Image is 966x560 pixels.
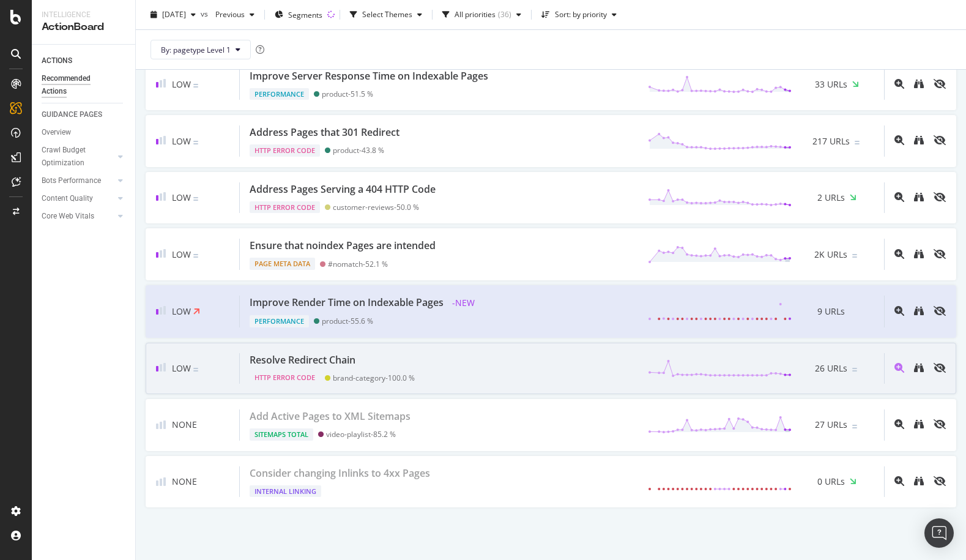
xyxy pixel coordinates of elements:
[934,306,946,316] div: eye-slash
[328,259,388,269] div: #nomatch - 52.1 %
[42,10,125,20] div: Intelligence
[250,201,320,214] div: HTTP Error Code
[914,193,924,203] a: binoculars
[250,353,355,367] div: Resolve Redirect Chain
[250,144,320,157] div: HTTP Error Code
[555,11,607,18] div: Sort: by priority
[498,11,511,18] div: ( 36 )
[250,88,309,100] div: Performance
[914,192,924,202] div: binoculars
[42,210,94,223] div: Core Web Vitals
[894,363,904,373] div: magnifying-glass-plus
[42,174,114,187] a: Bots Performance
[914,79,924,89] div: binoculars
[894,419,904,429] div: magnifying-glass-plus
[146,5,201,24] button: [DATE]
[42,54,72,67] div: ACTIONS
[210,5,259,24] button: Previous
[894,249,904,259] div: magnifying-glass-plus
[914,249,924,259] div: binoculars
[288,9,322,20] span: Segments
[914,250,924,260] a: binoculars
[42,192,114,205] a: Content Quality
[894,306,904,316] div: magnifying-glass-plus
[193,197,198,201] img: Equal
[817,476,845,488] span: 0 URLs
[814,248,847,261] span: 2K URLs
[914,80,924,90] a: binoculars
[250,125,399,140] div: Address Pages that 301 Redirect
[852,368,857,371] img: Equal
[914,307,924,317] a: binoculars
[172,305,191,317] span: Low
[250,409,411,424] div: Add Active Pages to XML Sitemaps
[934,476,946,486] div: eye-slash
[333,203,419,212] div: customer-reviews - 50.0 %
[934,135,946,145] div: eye-slash
[924,518,954,548] div: Open Intercom Messenger
[812,135,850,147] span: 217 URLs
[42,210,114,223] a: Core Web Vitals
[934,192,946,202] div: eye-slash
[250,258,315,270] div: Page Meta Data
[172,419,197,431] span: None
[250,296,444,310] div: Improve Render Time on Indexable Pages
[42,144,106,170] div: Crawl Budget Optimization
[172,78,191,90] span: Low
[322,316,373,326] div: product - 55.6 %
[210,9,245,20] span: Previous
[815,78,847,91] span: 33 URLs
[934,419,946,429] div: eye-slash
[852,425,857,428] img: Equal
[934,249,946,259] div: eye-slash
[448,296,478,310] span: - NEW
[42,126,71,139] div: Overview
[42,20,125,34] div: ActionBoard
[914,363,924,373] div: binoculars
[914,419,924,429] div: binoculars
[172,135,191,147] span: Low
[250,485,321,498] div: Internal Linking
[817,192,845,204] span: 2 URLs
[42,54,127,67] a: ACTIONS
[42,108,102,121] div: GUIDANCE PAGES
[250,428,313,441] div: Sitemaps Total
[172,476,197,488] span: None
[855,141,860,144] img: Equal
[345,5,427,24] button: Select Themes
[250,371,320,384] div: HTTP Error Code
[172,248,191,260] span: Low
[437,5,526,24] button: All priorities(36)
[250,182,436,196] div: Address Pages Serving a 404 HTTP Code
[250,239,436,253] div: Ensure that noindex Pages are intended
[914,420,924,430] a: binoculars
[162,9,186,20] span: 2025 Sep. 23rd
[42,174,101,187] div: Bots Performance
[322,89,373,99] div: product - 51.5 %
[42,144,114,170] a: Crawl Budget Optimization
[42,72,115,98] div: Recommended Actions
[250,466,430,480] div: Consider changing Inlinks to 4xx Pages
[172,362,191,374] span: Low
[537,5,622,24] button: Sort: by priority
[894,476,904,486] div: magnifying-glass-plus
[42,108,127,121] a: GUIDANCE PAGES
[815,362,847,375] span: 26 URLs
[852,254,857,258] img: Equal
[42,72,127,98] a: Recommended Actions
[193,141,198,144] img: Equal
[42,126,127,139] a: Overview
[894,135,904,145] div: magnifying-glass-plus
[914,136,924,146] a: binoculars
[193,84,198,88] img: Equal
[455,11,496,18] div: All priorities
[250,69,488,83] div: Improve Server Response Time on Indexable Pages
[815,419,847,431] span: 27 URLs
[914,135,924,145] div: binoculars
[193,254,198,258] img: Equal
[362,11,412,18] div: Select Themes
[934,79,946,89] div: eye-slash
[270,5,327,24] button: Segments
[150,40,251,59] button: By: pagetype Level 1
[914,477,924,487] a: binoculars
